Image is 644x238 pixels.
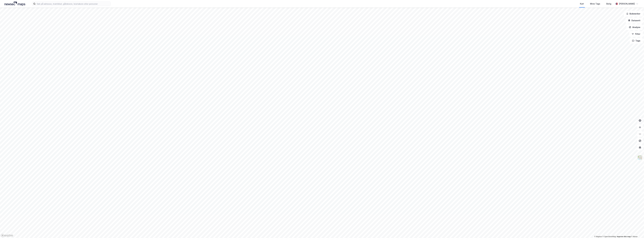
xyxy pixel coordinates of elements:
[1,234,13,237] a: Mapbox homepage
[637,155,643,160] img: Z
[630,225,644,238] iframe: Chat Widget
[624,11,643,17] button: Bokmerker
[617,236,631,238] a: Improve this map
[619,2,635,5] div: [PERSON_NAME]
[594,236,602,238] a: Mapbox
[580,2,584,5] div: Kart
[607,2,611,5] div: Bolig
[603,236,616,238] a: OpenStreetMap
[629,31,643,37] button: Filter
[630,38,643,44] button: Tags
[36,2,111,6] input: Søk på adresse, matrikkel, gårdeiere, leietakere eller personer
[590,2,600,5] div: Mine Tags
[627,24,643,30] button: Analyse
[626,18,643,23] button: Datasett
[4,2,25,6] img: logo.a4113a55bc3d86da70a041830d287a7e.svg
[630,225,644,238] div: Kontrollprogram for chat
